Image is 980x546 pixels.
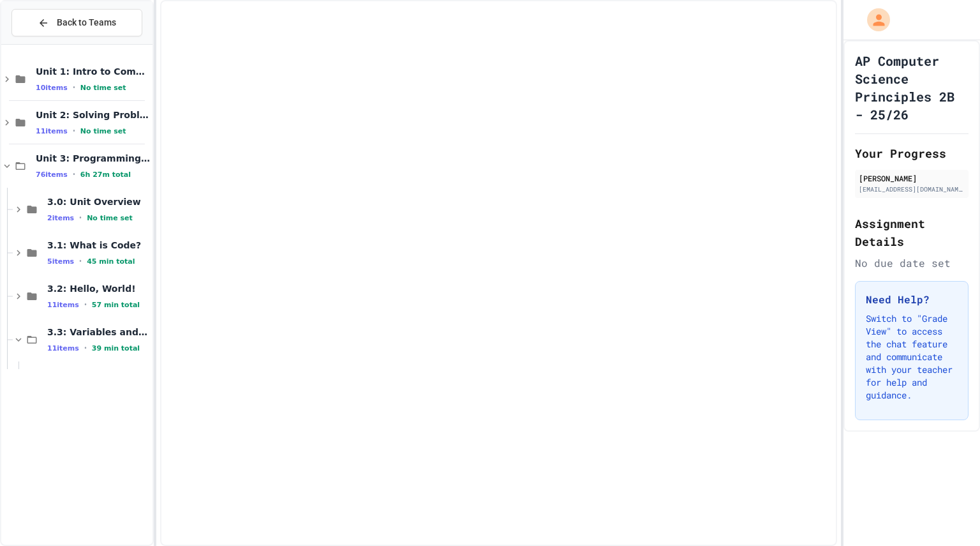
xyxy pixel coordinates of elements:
[92,301,140,309] span: 57 min total
[47,239,150,251] span: 3.1: What is Code?
[80,84,126,92] span: No time set
[855,215,969,250] h2: Assignment Details
[36,153,150,164] span: Unit 3: Programming with Python
[47,257,74,266] span: 5 items
[47,344,79,353] span: 11 items
[79,256,82,266] span: •
[79,213,82,223] span: •
[854,5,893,34] div: My Account
[47,196,150,208] span: 3.0: Unit Overview
[855,255,969,271] div: No due date set
[36,66,150,77] span: Unit 1: Intro to Computer Science
[47,301,79,309] span: 11 items
[36,171,68,179] span: 76 items
[73,169,75,179] span: •
[866,292,958,307] h3: Need Help?
[36,127,68,135] span: 11 items
[92,344,140,353] span: 39 min total
[36,109,150,121] span: Unit 2: Solving Problems in Computer Science
[859,185,965,194] div: [EMAIL_ADDRESS][DOMAIN_NAME]
[84,343,87,353] span: •
[57,16,116,29] span: Back to Teams
[73,82,75,93] span: •
[47,326,150,338] span: 3.3: Variables and Data Types
[87,257,135,266] span: 45 min total
[36,84,68,92] span: 10 items
[87,214,133,222] span: No time set
[855,52,969,123] h1: AP Computer Science Principles 2B - 25/26
[47,283,150,294] span: 3.2: Hello, World!
[73,126,75,136] span: •
[855,144,969,162] h2: Your Progress
[80,171,131,179] span: 6h 27m total
[859,172,965,184] div: [PERSON_NAME]
[11,9,142,36] button: Back to Teams
[866,312,958,402] p: Switch to "Grade View" to access the chat feature and communicate with your teacher for help and ...
[80,127,126,135] span: No time set
[47,214,74,222] span: 2 items
[84,300,87,310] span: •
